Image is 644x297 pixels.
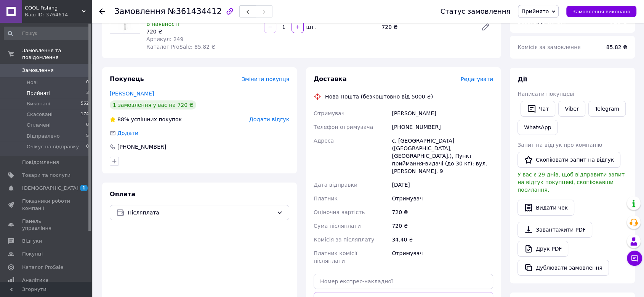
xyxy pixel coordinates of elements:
button: Дублювати замовлення [517,260,609,276]
span: Замовлення та повідомлення [22,47,91,61]
span: Каталог ProSale [22,264,63,271]
div: шт. [304,23,317,31]
div: Отримувач [390,192,495,205]
div: 1 замовлення у вас на 720 ₴ [110,100,196,110]
div: [PERSON_NAME] [390,106,495,120]
a: [PERSON_NAME] [110,91,154,97]
input: Пошук [4,27,90,40]
span: 85.82 ₴ [606,44,627,50]
span: Телефон отримувача [314,124,373,130]
span: №361434412 [168,7,222,16]
div: Статус замовлення [441,8,511,15]
span: Каталог ProSale: 85.82 ₴ [146,44,215,50]
span: Комісія за замовлення [517,44,581,50]
div: 720 ₴ [390,219,495,233]
div: [PHONE_NUMBER] [390,120,495,134]
div: [DATE] [390,178,495,192]
span: Товари та послуги [22,172,70,179]
span: 562 [81,100,89,107]
div: успішних покупок [110,116,182,123]
span: 174 [81,111,89,118]
a: WhatsApp [517,120,557,135]
span: Додати [117,130,138,136]
span: Замовлення [22,67,54,74]
span: Повідомлення [22,159,59,166]
span: Доставка [314,75,347,83]
span: Адреса [314,138,334,144]
span: Комісія за післяплату [314,237,374,243]
span: Отримувач [314,110,344,116]
span: 3 [86,90,89,97]
span: Замовлення [114,7,165,16]
span: Покупці [22,251,43,257]
a: Telegram [588,101,626,117]
div: Повернутися назад [99,8,105,15]
span: Панель управління [22,218,70,232]
a: Друк PDF [517,241,568,257]
b: 720 ₴ [610,18,627,24]
div: 720 ₴ [378,22,475,32]
span: 0 [86,79,89,86]
span: 0 [86,143,89,150]
span: Скасовані [27,111,53,118]
span: COOL Fishing [25,5,82,11]
span: [DEMOGRAPHIC_DATA] [22,185,78,192]
button: Чат [521,101,555,117]
button: Замовлення виконано [566,6,636,17]
span: Запит на відгук про компанію [517,142,602,148]
button: Видати чек [517,200,574,216]
span: Покупець [110,75,144,83]
span: Відгуки [22,238,42,245]
span: Прийняті [27,90,50,97]
span: Артикул: 249 [146,36,183,42]
span: Прийнято [521,8,549,14]
span: Редагувати [461,76,493,82]
div: Отримувач [390,246,495,268]
span: У вас є 29 днів, щоб відправити запит на відгук покупцеві, скопіювавши посилання. [517,172,625,193]
span: Очікує на відправку [27,143,79,150]
span: Платник комісії післяплати [314,250,357,264]
span: Дата відправки [314,182,357,188]
span: 1 [80,185,88,191]
span: Оплачені [27,122,51,129]
span: Оплата [110,191,135,198]
button: Чат з покупцем [627,251,642,266]
span: 0 [86,122,89,129]
span: Аналітика [22,277,48,284]
span: В наявності [146,21,179,27]
span: Післяплата [128,208,274,217]
span: Відправлено [27,133,60,140]
span: Нові [27,79,38,86]
a: Завантажити PDF [517,222,592,238]
span: 5 [86,133,89,140]
div: 720 ₴ [390,205,495,219]
div: Ваш ID: 3764614 [25,11,91,18]
a: Viber [558,101,585,117]
input: Номер експрес-накладної [314,274,493,289]
span: Всього до сплати [517,18,567,24]
span: Замовлення виконано [572,9,630,14]
div: 720 ₴ [146,28,258,35]
span: Змінити покупця [242,76,289,82]
span: 88% [117,116,129,122]
span: Сума післяплати [314,223,361,229]
div: с. [GEOGRAPHIC_DATA] ([GEOGRAPHIC_DATA], [GEOGRAPHIC_DATA].), Пункт приймання-видачі (до 30 кг): ... [390,134,495,178]
a: Редагувати [478,19,493,35]
span: Виконані [27,100,50,107]
span: Показники роботи компанії [22,198,70,211]
span: Дії [517,76,527,83]
div: Нова Пошта (безкоштовно від 5000 ₴) [323,93,435,100]
button: Скопіювати запит на відгук [517,152,620,168]
span: Оціночна вартість [314,209,365,215]
div: 34.40 ₴ [390,233,495,246]
div: [PHONE_NUMBER] [117,143,167,151]
span: Додати відгук [249,116,289,122]
span: Платник [314,195,338,202]
span: Написати покупцеві [517,91,574,97]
